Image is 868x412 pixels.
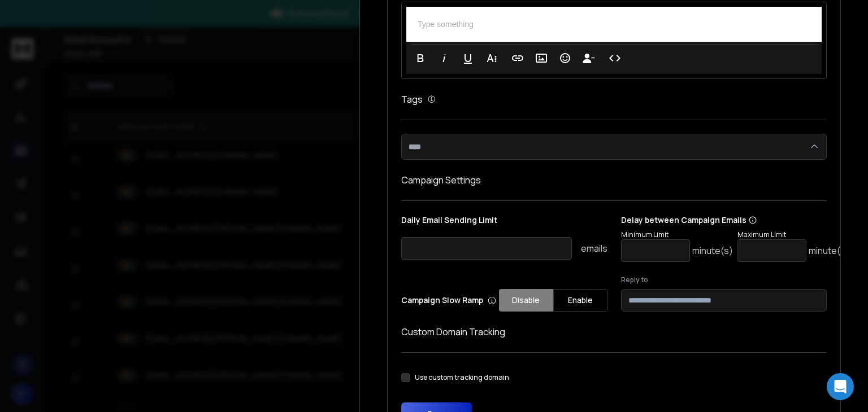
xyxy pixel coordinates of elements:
p: Minimum Limit [621,230,733,239]
p: Campaign Slow Ramp [401,295,496,306]
button: Emoticons [554,47,576,69]
button: Insert Link (Ctrl+K) [507,47,528,69]
button: Disable [499,289,553,312]
button: Insert Unsubscribe Link [578,47,600,69]
button: Enable [553,289,607,312]
h1: Campaign Settings [401,173,827,187]
p: Delay between Campaign Emails [621,214,849,226]
button: Insert Image (Ctrl+P) [531,47,552,69]
label: Reply to [621,275,827,284]
h1: Custom Domain Tracking [401,325,827,339]
button: Italic (Ctrl+I) [433,47,455,69]
h1: Tags [401,93,423,106]
button: Code View [604,47,626,69]
p: emails [581,242,607,255]
p: Maximum Limit [737,230,849,239]
p: minute(s) [692,244,733,257]
label: Use custom tracking domain [415,373,509,382]
button: More Text [481,47,502,69]
button: Bold (Ctrl+B) [410,47,431,69]
p: Daily Email Sending Limit [401,214,607,230]
button: Underline (Ctrl+U) [457,47,479,69]
div: Open Intercom Messenger [827,373,854,400]
p: minute(s) [809,244,849,257]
